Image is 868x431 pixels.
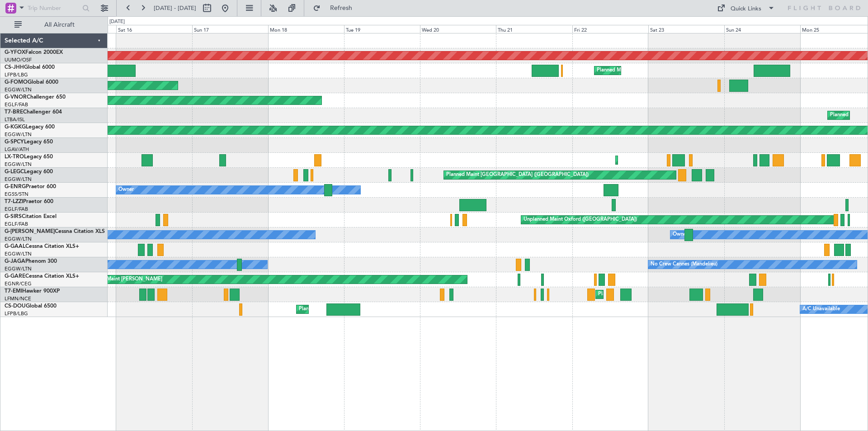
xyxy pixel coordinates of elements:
[154,4,196,12] span: [DATE] - [DATE]
[5,274,25,279] span: G-GARE
[5,57,32,63] a: UUMO/OSF
[5,303,57,309] a: CS-DOUGlobal 6500
[5,259,25,264] span: G-JAGA
[420,25,496,33] div: Wed 20
[5,289,60,294] a: T7-EMIHawker 900XP
[5,116,25,123] a: LTBA/ISL
[5,236,32,242] a: EGGW/LTN
[5,221,28,227] a: EGLF/FAB
[5,50,63,55] a: G-YFOXFalcon 2000EX
[5,80,28,85] span: G-FOMO
[10,18,98,32] button: All Aircraft
[5,265,32,272] a: EGGW/LTN
[5,154,24,160] span: LX-TRO
[5,146,29,153] a: LGAV/ATH
[5,295,31,302] a: LFMN/NCE
[5,229,55,234] span: G-[PERSON_NAME]
[5,154,53,160] a: LX-TROLegacy 650
[5,101,28,108] a: EGLF/FAB
[5,95,66,100] a: G-VNORChallenger 650
[5,169,53,175] a: G-LEGCLegacy 600
[344,25,420,33] div: Tue 19
[5,274,79,279] a: G-GARECessna Citation XLS+
[5,244,25,249] span: G-GAAL
[299,303,441,316] div: Planned Maint [GEOGRAPHIC_DATA] ([GEOGRAPHIC_DATA])
[651,258,717,271] div: No Crew Cannes (Mandelieu)
[597,64,739,77] div: Planned Maint [GEOGRAPHIC_DATA] ([GEOGRAPHIC_DATA])
[5,176,32,183] a: EGGW/LTN
[5,206,28,213] a: EGLF/FAB
[712,1,779,15] button: Quick Links
[5,80,58,85] a: G-FOMOGlobal 6000
[5,124,26,130] span: G-KGKG
[80,273,162,286] div: Unplanned Maint [PERSON_NAME]
[5,109,62,115] a: T7-BREChallenger 604
[5,65,55,70] a: CS-JHHGlobal 6000
[5,131,32,138] a: EGGW/LTN
[5,251,32,257] a: EGGW/LTN
[802,303,840,316] div: A/C Unavailable
[309,1,363,15] button: Refresh
[5,184,26,189] span: G-ENRG
[5,229,105,234] a: G-[PERSON_NAME]Cessna Citation XLS
[5,86,32,93] a: EGGW/LTN
[496,25,572,33] div: Thu 21
[648,25,724,33] div: Sat 23
[5,139,24,145] span: G-SPCY
[5,139,53,145] a: G-SPCYLegacy 650
[5,124,55,130] a: G-KGKGLegacy 600
[5,259,57,264] a: G-JAGAPhenom 300
[731,5,761,14] div: Quick Links
[5,191,28,198] a: EGSS/STN
[724,25,800,33] div: Sun 24
[5,50,25,55] span: G-YFOX
[5,65,24,70] span: CS-JHH
[24,22,95,28] span: All Aircraft
[5,71,28,78] a: LFPB/LBG
[268,25,344,33] div: Mon 18
[5,169,24,175] span: G-LEGC
[5,303,26,309] span: CS-DOU
[5,244,79,249] a: G-GAALCessna Citation XLS+
[5,184,56,189] a: G-ENRGPraetor 600
[5,95,27,100] span: G-VNOR
[673,228,688,242] div: Owner
[5,310,28,317] a: LFPB/LBG
[5,199,23,204] span: T7-LZZI
[118,183,134,197] div: Owner
[116,25,192,33] div: Sat 16
[5,199,53,204] a: T7-LZZIPraetor 600
[322,5,360,11] span: Refresh
[446,168,589,182] div: Planned Maint [GEOGRAPHIC_DATA] ([GEOGRAPHIC_DATA])
[28,1,80,15] input: Trip Number
[598,288,674,301] div: Planned Maint [PERSON_NAME]
[5,214,57,219] a: G-SIRSCitation Excel
[5,280,32,287] a: EGNR/CEG
[5,109,23,115] span: T7-BRE
[5,214,22,219] span: G-SIRS
[109,18,125,26] div: [DATE]
[5,161,32,168] a: EGGW/LTN
[572,25,648,33] div: Fri 22
[5,289,22,294] span: T7-EMI
[524,213,637,227] div: Unplanned Maint Oxford ([GEOGRAPHIC_DATA])
[192,25,268,33] div: Sun 17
